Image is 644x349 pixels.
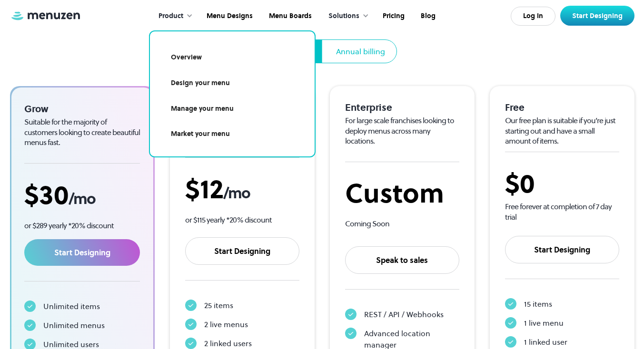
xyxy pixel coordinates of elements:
[204,319,248,330] div: 2 live menus
[412,1,443,31] a: Blog
[505,167,619,199] div: $0
[260,1,319,31] a: Menu Boards
[200,171,223,207] span: 12
[345,219,459,229] div: Coming Soon
[505,101,619,114] div: Free
[69,188,95,209] span: /mo
[24,179,140,211] div: $
[345,177,459,209] div: Custom
[364,309,444,320] div: REST / API / Webhooks
[204,338,252,349] div: 2 linked users
[560,6,634,26] a: Start Designing
[328,11,359,21] div: Solutions
[336,46,385,57] div: Annual billing
[319,1,374,31] div: Solutions
[185,173,299,205] div: $
[161,98,303,120] a: Manage your menu
[223,183,250,204] span: /mo
[43,320,105,331] div: Unlimited menus
[505,202,619,222] div: Free forever at completion of 7 day trial
[524,317,564,329] div: 1 live menu
[24,103,140,115] div: Grow
[524,298,552,310] div: 15 items
[159,11,183,21] div: Product
[149,30,316,157] nav: Product
[511,7,555,26] a: Log In
[374,1,412,31] a: Pricing
[24,220,140,231] p: or $289 yearly *20% discount
[345,116,459,146] div: For large scale franchises looking to deploy menus across many locations.
[161,47,303,68] a: Overview
[24,117,140,148] div: Suitable for the majority of customers looking to create beautiful menus fast.
[505,116,619,146] div: Our free plan is suitable if you’re just starting out and have a small amount of items.
[345,246,459,274] a: Speak to sales
[161,72,303,94] a: Design your menu
[198,1,260,31] a: Menu Designs
[43,301,100,312] div: Unlimited items
[39,176,69,213] span: 30
[345,101,459,114] div: Enterprise
[149,1,198,31] div: Product
[204,300,233,311] div: 25 items
[185,237,299,265] a: Start Designing
[524,336,567,348] div: 1 linked user
[185,214,299,225] p: or $115 yearly *20% discount
[161,123,303,145] a: Market your menu
[24,239,140,266] a: Start Designing
[505,236,619,263] a: Start Designing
